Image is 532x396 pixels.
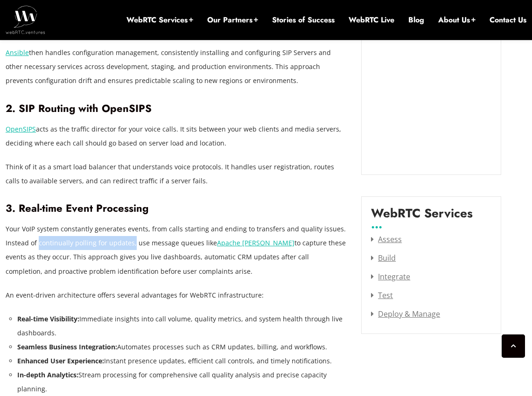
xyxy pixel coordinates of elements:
[272,15,335,25] a: Stories of Success
[6,48,29,57] a: Ansible
[6,202,347,215] h3: 3. Real-time Event Processing
[349,15,394,25] a: WebRTC Live
[6,222,347,278] p: Your VoIP system constantly generates events, from calls starting and ending to transfers and qua...
[371,271,410,282] a: Integrate
[17,356,104,365] strong: Enhanced User Experience:
[371,234,402,244] a: Assess
[371,253,396,263] a: Build
[438,15,476,25] a: About Us
[6,122,347,150] p: acts as the traffic director for your voice calls. It sits between your web clients and media ser...
[6,46,347,88] p: then handles configuration management, consistently installing and configuring SIP Servers and ot...
[6,6,45,34] img: WebRTC.ventures
[6,102,347,115] h3: 2. SIP Routing with OpenSIPS
[6,125,36,133] a: OpenSIPS
[371,206,473,228] label: WebRTC Services
[17,312,347,340] li: Immediate insights into call volume, quality metrics, and system health through live dashboards.
[17,340,347,354] li: Automates processes such as CRM updates, billing, and workflows.
[17,342,117,351] strong: Seamless Business Integration:
[6,288,347,302] p: An event-driven architecture offers several advantages for WebRTC infrastructure:
[371,290,393,300] a: Test
[371,32,491,165] iframe: Embedded CTA
[126,15,193,25] a: WebRTC Services
[17,314,79,323] strong: Real-time Visibility:
[17,370,78,379] strong: In-depth Analytics:
[207,15,258,25] a: Our Partners
[490,15,526,25] a: Contact Us
[6,160,347,188] p: Think of it as a smart load balancer that understands voice protocols. It handles user registrati...
[17,368,347,396] li: Stream processing for comprehensive call quality analysis and precise capacity planning.
[371,309,440,319] a: Deploy & Manage
[408,15,424,25] a: Blog
[17,354,347,368] li: Instant presence updates, efficient call controls, and timely notifications.
[217,238,294,247] a: Apache [PERSON_NAME]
